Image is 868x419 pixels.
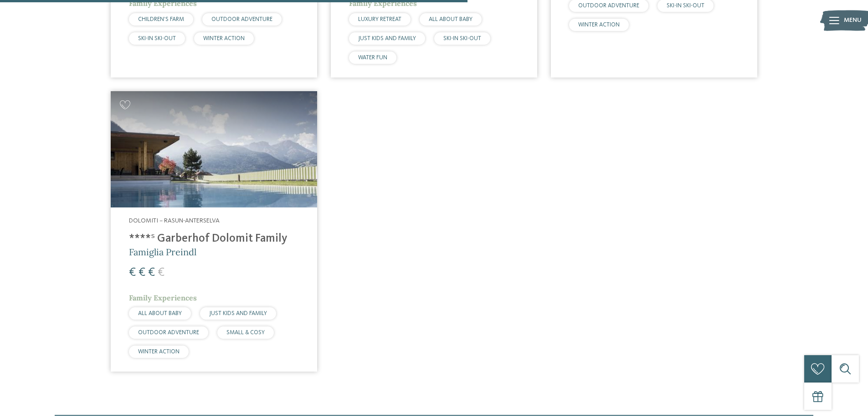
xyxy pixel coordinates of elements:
[129,293,197,302] span: Family Experiences
[429,16,473,22] span: ALL ABOUT BABY
[138,16,184,22] span: CHILDREN’S FARM
[358,16,401,22] span: LUXURY RETREAT
[209,310,267,316] span: JUST KIDS AND FAMILY
[111,91,317,207] img: Cercate un hotel per famiglie? Qui troverete solo i migliori!
[129,232,299,246] h4: ****ˢ Garberhof Dolomit Family
[358,55,387,61] span: WATER FUN
[148,267,155,279] span: €
[203,36,245,41] span: WINTER ACTION
[211,16,272,22] span: OUTDOOR ADVENTURE
[578,3,639,9] span: OUTDOOR ADVENTURE
[138,349,180,355] span: WINTER ACTION
[138,36,176,41] span: SKI-IN SKI-OUT
[129,246,196,258] span: Famiglia Preindl
[158,267,164,279] span: €
[578,22,620,28] span: WINTER ACTION
[358,36,416,41] span: JUST KIDS AND FAMILY
[129,267,136,279] span: €
[138,310,182,316] span: ALL ABOUT BABY
[138,330,199,336] span: OUTDOOR ADVENTURE
[139,267,145,279] span: €
[111,91,317,372] a: Cercate un hotel per famiglie? Qui troverete solo i migliori! Dolomiti – Rasun-Anterselva ****ˢ G...
[667,3,704,9] span: SKI-IN SKI-OUT
[443,36,481,41] span: SKI-IN SKI-OUT
[226,330,265,336] span: SMALL & COSY
[129,217,220,224] span: Dolomiti – Rasun-Anterselva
